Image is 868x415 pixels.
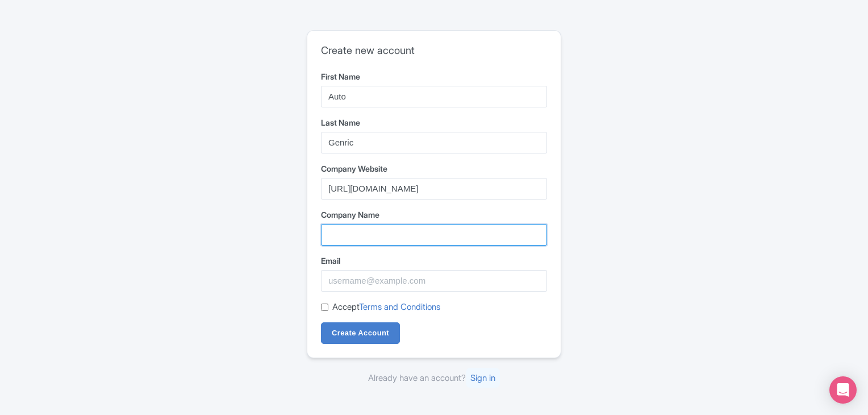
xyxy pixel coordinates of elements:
[466,368,500,388] a: Sign in
[332,301,440,314] label: Accept
[307,372,561,385] div: Already have an account?
[829,376,857,404] div: Open Intercom Messenger
[321,178,547,200] input: example.com
[321,270,547,292] input: username@example.com
[359,301,440,312] a: Terms and Conditions
[321,117,547,128] label: Last Name
[321,322,400,344] input: Create Account
[321,209,547,221] label: Company Name
[321,255,547,267] label: Email
[321,163,547,175] label: Company Website
[321,70,547,82] label: First Name
[321,44,547,57] h2: Create new account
